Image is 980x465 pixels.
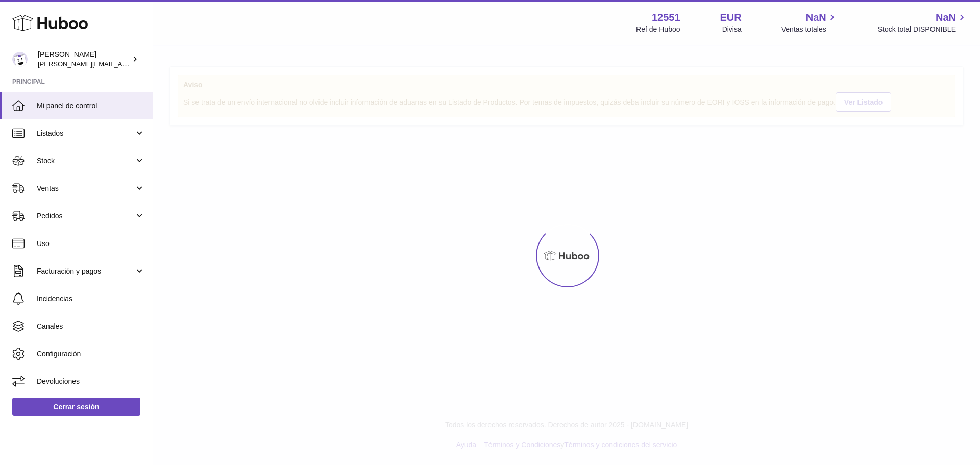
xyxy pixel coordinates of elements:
[781,11,838,34] a: NaN Ventas totales
[636,25,680,34] div: Ref de Huboo
[12,398,140,416] a: Cerrar sesión
[37,266,134,276] span: Facturación y pagos
[37,239,145,249] span: Uso
[37,129,134,138] span: Listados
[38,50,130,69] div: [PERSON_NAME]
[720,11,742,25] strong: EUR
[936,11,956,25] span: NaN
[37,211,134,221] span: Pedidos
[722,25,742,34] div: Divisa
[37,349,145,359] span: Configuración
[12,52,28,67] img: gerardo.montoiro@cleverenterprise.es
[37,294,145,304] span: Incidencias
[37,101,145,111] span: Mi panel de control
[878,25,968,34] span: Stock total DISPONIBLE
[37,377,145,386] span: Devoluciones
[878,11,968,34] a: NaN Stock total DISPONIBLE
[37,322,145,331] span: Canales
[38,60,259,68] span: [PERSON_NAME][EMAIL_ADDRESS][PERSON_NAME][DOMAIN_NAME]
[37,156,134,166] span: Stock
[806,11,826,25] span: NaN
[652,11,680,25] strong: 12551
[781,25,838,34] span: Ventas totales
[37,184,134,193] span: Ventas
